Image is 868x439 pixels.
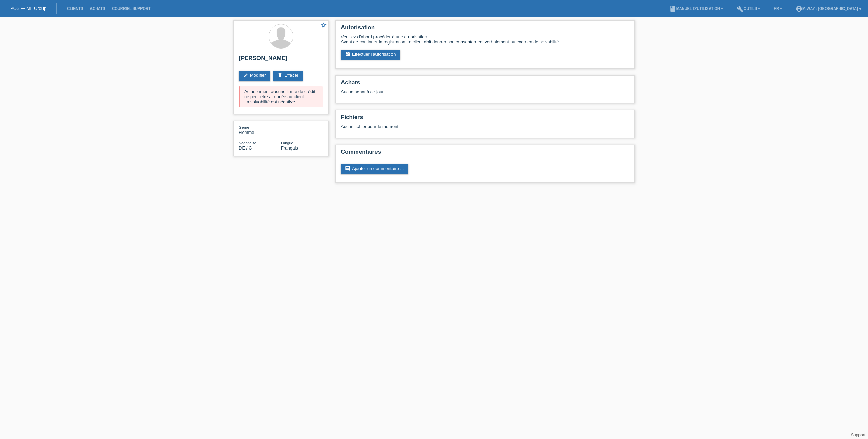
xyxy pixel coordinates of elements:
[737,5,744,12] i: build
[341,79,629,89] h2: Achats
[281,145,298,151] span: Français
[770,6,785,11] a: FR ▾
[341,148,629,159] h2: Commentaires
[239,71,270,81] a: editModifier
[341,124,549,129] div: Aucun fichier pour le moment
[239,125,281,135] div: Homme
[321,22,327,28] i: star_border
[108,6,154,11] a: Courriel Support
[792,6,865,11] a: account_circlem-way - [GEOGRAPHIC_DATA] ▾
[86,6,108,11] a: Achats
[281,141,294,145] span: Langue
[669,5,676,12] i: book
[733,6,764,11] a: buildOutils ▾
[239,86,323,107] div: Actuellement aucune limite de crédit ne peut être attribuée au client. La solvabilité est négative.
[239,125,249,129] span: Genre
[341,50,400,60] a: assignment_turned_inEffectuer l’autorisation
[345,166,350,171] i: comment
[239,145,252,151] span: Allemagne / C / 17.04.2017
[277,73,283,78] i: delete
[321,22,327,29] a: star_border
[243,73,248,78] i: edit
[341,34,629,45] div: Veuillez d’abord procéder à une autorisation. Avant de continuer la registration, le client doit ...
[273,71,303,81] a: deleteEffacer
[851,433,865,437] a: Support
[341,89,629,100] div: Aucun achat à ce jour.
[10,6,46,11] a: POS — MF Group
[666,6,727,11] a: bookManuel d’utilisation ▾
[239,55,323,65] h2: [PERSON_NAME]
[341,164,408,174] a: commentAjouter un commentaire ...
[345,52,350,57] i: assignment_turned_in
[341,24,629,34] h2: Autorisation
[796,5,802,12] i: account_circle
[341,114,629,124] h2: Fichiers
[64,6,86,11] a: Clients
[239,141,256,145] span: Nationalité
